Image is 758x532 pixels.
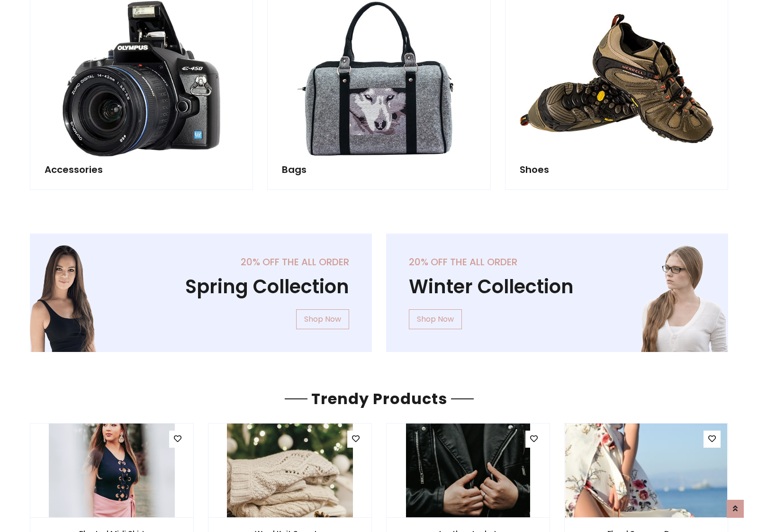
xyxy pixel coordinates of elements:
[409,275,705,298] h1: Winter Collection
[296,309,349,329] a: Shop Now
[520,164,713,175] h5: Shoes
[409,309,462,329] a: Shop Now
[45,164,238,175] h5: Accessories
[307,388,451,409] span: Trendy Products
[282,164,476,175] h5: Bags
[409,256,705,268] h5: 20% off the all order
[53,275,349,298] h1: Spring Collection
[53,256,349,268] h5: 20% off the all order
